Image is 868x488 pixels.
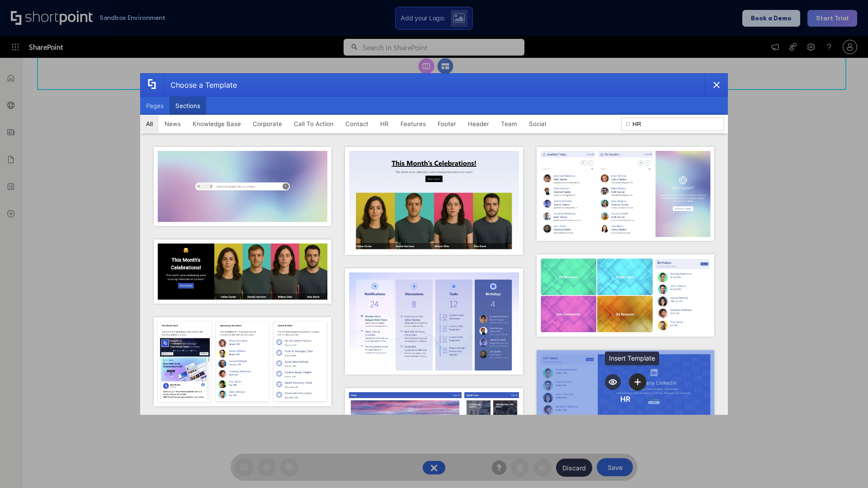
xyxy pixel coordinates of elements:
button: Footer [432,115,462,133]
button: Header [462,115,495,133]
button: Corporate [247,115,288,133]
button: Team [495,115,523,133]
div: HR [620,394,630,404]
button: All [140,115,159,133]
button: Contact [340,115,374,133]
iframe: Chat Widget [823,445,868,488]
div: Choose a Template [163,74,237,96]
button: Pages [140,97,170,115]
button: News [159,115,187,133]
div: template selector [140,73,728,415]
button: Features [395,115,432,133]
button: Knowledge Base [187,115,247,133]
input: Search [621,117,724,131]
button: Call To Action [288,115,340,133]
button: Social [523,115,552,133]
button: HR [374,115,395,133]
button: Sections [170,97,206,115]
